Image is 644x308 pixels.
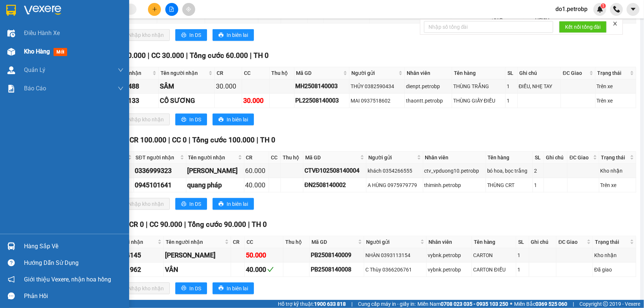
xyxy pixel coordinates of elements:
button: caret-down [627,3,640,16]
div: C Thùy 0366206761 [365,266,425,274]
span: | [351,300,352,308]
div: CARTON ĐIỀU [473,266,515,274]
div: ĐIỀU, NHẸ TAY [519,82,560,90]
div: 2 [534,167,542,175]
div: MAI 0937518602 [351,97,403,105]
th: CC [269,152,281,164]
th: Nhân viên [423,152,486,164]
strong: 0369 525 060 [535,301,567,307]
span: printer [181,32,186,38]
span: Báo cáo [24,84,46,93]
div: CTVĐ102508140004 [304,166,365,175]
span: close [613,21,618,26]
strong: 1900 633 818 [314,301,346,307]
th: Nhân viên [405,67,452,79]
div: SÂM [160,81,213,91]
span: file-add [169,7,174,12]
button: printerIn DS [175,283,207,294]
td: 0973491962 [103,263,164,277]
button: aim [182,3,195,16]
span: message [8,293,15,300]
td: 0906952133 [101,94,159,108]
div: 50.000 [246,250,282,260]
span: Điều hành xe [24,28,60,38]
span: | [168,136,170,144]
div: 1 [507,82,516,90]
div: dienpt.petrobp [406,82,451,90]
div: thiminh.petrobp [424,181,485,189]
div: PB2508140008 [311,265,363,274]
img: phone-icon [613,6,620,13]
td: ĐN2508140002 [303,178,366,193]
div: khách 0354266555 [368,167,422,175]
div: ctv_vpduong10.petrobp [424,167,485,175]
div: Phản hồi [24,291,124,302]
span: Tên người nhận [166,238,223,246]
td: MH2508140003 [295,79,350,94]
th: Tên hàng [486,152,533,164]
div: Trên xe [597,82,635,90]
div: 1 [517,251,527,259]
span: In biên lai [227,284,248,293]
button: printerIn DS [175,29,207,41]
span: | [184,220,186,229]
button: downloadNhập kho nhận [114,114,170,125]
img: warehouse-icon [7,242,15,250]
div: 30.000 [243,96,268,106]
input: Nhập số tổng đài [424,21,553,33]
td: LÊ TRÂN [164,248,231,263]
span: In biên lai [227,31,248,39]
div: 0945101641 [135,180,185,190]
span: printer [181,285,186,291]
span: Kết nối tổng đài [565,23,601,31]
span: Miền Bắc [514,300,567,308]
span: In DS [189,200,201,208]
sup: 1 [601,3,606,8]
th: SL [533,152,544,164]
span: printer [181,201,186,207]
th: SL [516,236,529,248]
span: Tổng cước 60.000 [190,51,248,60]
div: MH2508140003 [296,82,348,91]
th: Thu hộ [283,236,310,248]
span: In biên lai [227,200,248,208]
div: Hàng sắp về [24,241,124,252]
span: Tổng cước 100.000 [192,136,255,144]
div: CÔ SƯƠNG [160,96,213,106]
button: printerIn biên lai [213,29,254,41]
div: Đã giao [594,266,635,274]
span: CC 90.000 [149,220,182,229]
span: | [248,220,250,229]
button: downloadNhập kho nhận [114,283,170,294]
span: Trạng thái [601,153,628,162]
div: THÙNG CRT [487,181,532,189]
th: Tên hàng [472,236,517,248]
img: logo-vxr [6,5,16,16]
div: 30.000 [216,81,241,91]
div: THÙNG GIẤY ĐIỀU [453,97,504,105]
th: Nhân viên [427,236,472,248]
td: phương thảo [186,164,244,178]
button: printerIn DS [175,198,207,210]
div: 60.000 [245,166,268,176]
td: CÔ SƯƠNG [159,94,215,108]
span: Cung cấp máy in - giấy in: [358,300,416,308]
span: In DS [189,284,201,293]
span: | [186,51,188,60]
div: PL22508140003 [296,96,348,105]
div: PB2508140009 [311,250,363,260]
button: printerIn biên lai [213,198,254,210]
div: bó hoa, bọc trắng [487,167,532,175]
span: do1.petrobp [550,4,593,14]
td: 0932308488 [101,79,159,94]
span: printer [218,201,224,207]
span: SĐT người nhận [105,238,156,246]
div: NHÀN 0393113154 [365,251,425,259]
span: | [573,300,574,308]
div: quang pháp [187,180,243,190]
td: 0945101641 [134,178,186,193]
span: Người gửi [366,238,419,246]
div: 40.000 [246,264,282,275]
span: caret-down [630,6,637,13]
th: CR [215,67,242,79]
